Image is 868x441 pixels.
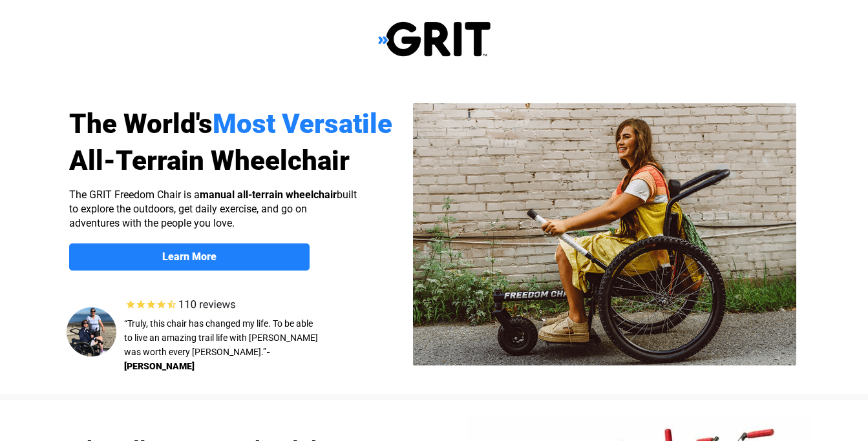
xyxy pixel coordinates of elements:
[124,318,318,357] span: “Truly, this chair has changed my life. To be able to live an amazing trail life with [PERSON_NAM...
[69,145,350,176] span: All-Terrain Wheelchair
[69,189,357,229] span: The GRIT Freedom Chair is a built to explore the outdoors, get daily exercise, and go on adventur...
[213,108,392,139] span: Most Versatile
[162,251,217,263] strong: Learn More
[69,243,310,271] a: Learn More
[69,108,213,139] span: The World's
[200,189,337,201] strong: manual all-terrain wheelchair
